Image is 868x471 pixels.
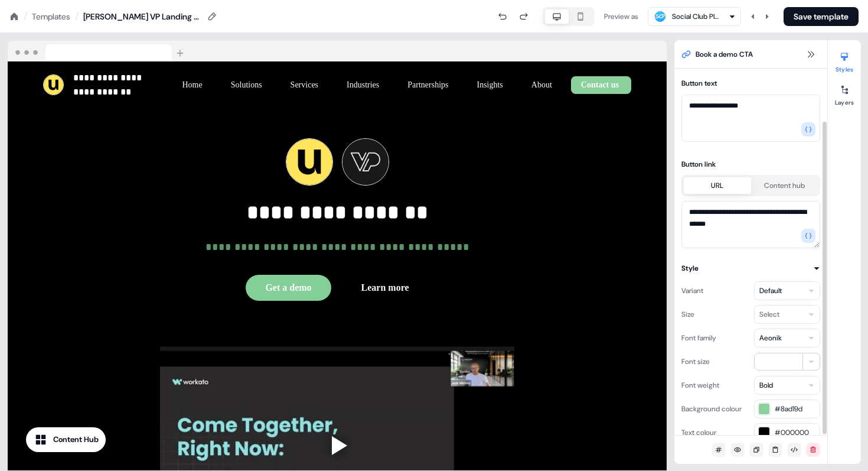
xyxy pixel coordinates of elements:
div: Font size [681,352,710,371]
div: Button link [681,158,820,170]
a: Templates [32,11,70,22]
div: HomeSolutionsServicesIndustriesPartnershipsInsightsAboutContact us [172,74,631,96]
button: Social Club Platform [648,7,741,26]
div: Social Club Platform [672,11,719,22]
button: About [522,74,562,96]
div: / [24,10,27,23]
button: Industries [337,74,389,96]
div: Select [759,308,779,320]
div: Variant [681,281,703,300]
button: Insights [467,74,512,96]
div: Content Hub [53,434,99,446]
button: Get a demo [246,275,331,301]
div: Style [681,262,699,274]
button: #000000 [754,423,820,442]
div: Get a demoLearn more [246,275,428,301]
button: Layers [828,80,861,106]
div: / [75,10,79,23]
button: Solutions [221,74,272,96]
div: Text colour [681,423,716,442]
div: Font weight [681,376,719,395]
div: [PERSON_NAME] VP Landing Page [83,11,201,22]
button: Services [281,74,328,96]
div: Default [759,285,782,297]
button: Save template [784,7,859,26]
div: Background colour [681,399,742,418]
button: Styles [828,47,861,73]
button: Contact us [571,76,631,94]
button: Learn more [342,275,429,301]
div: Font family [681,329,716,347]
div: Size [681,305,694,324]
span: #8ad19d [775,403,816,415]
button: Content Hub [26,427,106,452]
button: Content hub [751,177,818,194]
button: #8ad19d [754,399,820,418]
button: Style [681,262,820,274]
button: Aeonik [754,329,820,347]
div: Preview as [604,11,638,22]
img: Browser topbar [8,41,189,62]
button: Home [172,74,211,96]
span: #000000 [775,427,816,438]
span: Book a demo CTA [696,48,753,60]
button: Partnerships [398,74,458,96]
button: URL [684,177,751,194]
label: Button text [681,79,717,88]
div: Bold [759,379,773,391]
div: Aeonik [759,332,782,344]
